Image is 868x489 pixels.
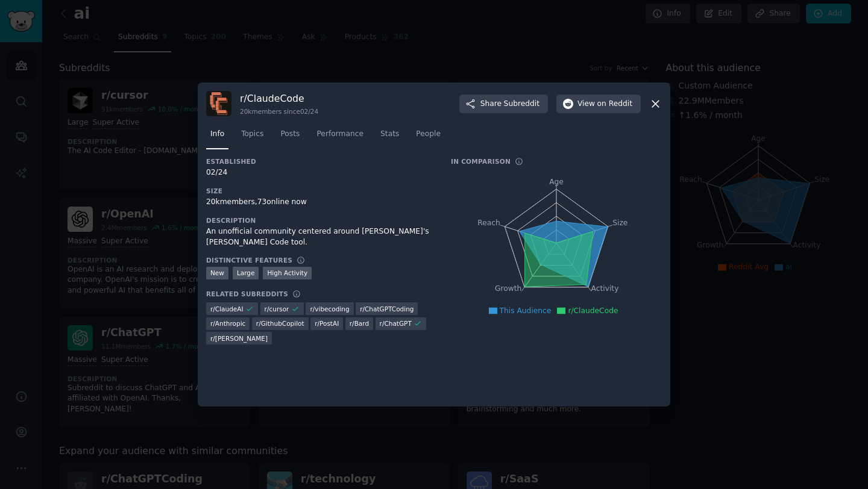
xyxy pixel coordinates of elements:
h3: r/ ClaudeCode [240,92,318,105]
span: Stats [380,129,399,140]
span: r/ClaudeCode [568,307,618,315]
div: 20k members, 73 online now [206,197,434,208]
div: An unofficial community centered around [PERSON_NAME]'s [PERSON_NAME] Code tool. [206,226,434,248]
span: r/ Anthropic [210,319,245,328]
span: View [577,99,632,110]
img: ClaudeCode [206,91,231,116]
a: Performance [312,125,368,149]
tspan: Growth [495,285,521,293]
span: r/ ChatGPTCoding [360,305,414,313]
span: r/ ClaudeAI [210,305,244,313]
span: Topics [241,129,263,140]
div: 02/24 [206,167,434,178]
div: High Activity [263,267,312,279]
button: ShareSubreddit [459,95,548,114]
a: Posts [276,125,304,149]
h3: Established [206,157,434,166]
span: r/ cursor [265,305,289,313]
h3: Description [206,216,434,225]
span: r/ vibecoding [310,305,349,313]
span: Share [480,99,539,110]
span: People [416,129,441,140]
span: This Audience [500,307,552,315]
span: Performance [316,129,363,140]
h3: In Comparison [451,157,511,166]
span: r/ [PERSON_NAME] [210,334,268,343]
div: Large [233,267,259,279]
span: r/ GithubCopilot [256,319,304,328]
span: Subreddit [504,99,539,110]
a: Info [206,125,228,149]
a: Stats [376,125,403,149]
h3: Distinctive Features [206,256,292,264]
a: People [412,125,445,149]
tspan: Activity [591,285,619,293]
tspan: Reach [477,219,500,227]
span: r/ PostAI [315,319,339,328]
tspan: Age [549,178,564,186]
a: Topics [237,125,268,149]
h3: Size [206,187,434,195]
span: on Reddit [597,99,632,110]
h3: Related Subreddits [206,290,288,298]
span: Posts [280,129,300,140]
div: 20k members since 02/24 [240,107,318,116]
span: Info [210,129,224,140]
button: Viewon Reddit [556,95,641,114]
tspan: Size [612,219,627,227]
div: New [206,267,228,279]
span: r/ ChatGPT [380,319,412,328]
span: r/ Bard [350,319,369,328]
